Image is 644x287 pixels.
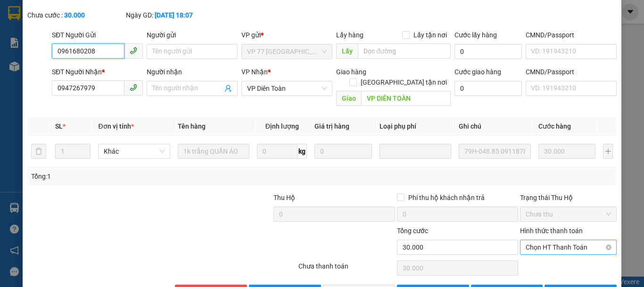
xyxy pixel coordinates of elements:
span: user-add [224,85,232,92]
div: Chưa cước : [27,10,124,20]
span: Chọn HT Thanh Toán [526,240,611,254]
span: Lấy hàng [336,31,363,39]
span: Giao hàng [336,68,366,76]
span: VP Diên Toàn [247,81,327,96]
input: Cước lấy hàng [454,44,522,59]
label: Cước lấy hàng [454,31,497,39]
div: CMND/Passport [526,30,617,40]
th: Ghi chú [455,117,534,136]
span: Thu Hộ [273,194,295,201]
span: close-circle [606,244,611,250]
input: Ghi Chú [459,144,530,159]
input: 0 [538,144,596,159]
span: phone [130,84,137,91]
span: Cước hàng [538,122,571,130]
span: [GEOGRAPHIC_DATA] tận nơi [357,77,451,87]
div: Người gửi [147,30,238,40]
span: Định lượng [265,122,299,130]
div: Ngày GD: [126,10,223,20]
button: delete [31,144,46,159]
label: Hình thức thanh toán [520,227,583,235]
th: Loại phụ phí [376,117,455,136]
button: plus [603,144,613,159]
span: SL [55,122,63,130]
b: 30.000 [64,11,85,19]
span: Tổng cước [397,227,428,235]
div: Tổng: 1 [31,171,249,182]
span: Khác [104,144,164,158]
span: Chưa thu [526,207,611,221]
span: Lấy [336,43,358,59]
input: 0 [314,144,372,159]
input: Dọc đường [361,91,451,106]
span: Giá trị hàng [314,122,349,130]
div: SĐT Người Gửi [52,30,143,40]
span: kg [297,144,307,159]
span: phone [130,47,137,54]
span: Phí thu hộ khách nhận trả [405,192,488,203]
span: Tên hàng [178,122,206,130]
div: CMND/Passport [526,67,617,77]
span: Lấy tận nơi [410,30,451,40]
div: Chưa thanh toán [297,261,396,278]
div: VP gửi [241,30,332,40]
span: VP 77 Thái Nguyên [247,44,327,59]
div: Người nhận [147,67,238,77]
div: Trạng thái Thu Hộ [520,192,617,203]
span: VP Nhận [241,68,268,76]
input: Dọc đường [358,43,451,59]
span: Đơn vị tính [98,122,133,130]
div: SĐT Người Nhận [52,67,143,77]
input: VD: Bàn, Ghế [178,144,249,159]
label: Cước giao hàng [454,68,501,76]
b: [DATE] 18:07 [155,11,193,19]
span: Giao [336,91,361,106]
input: Cước giao hàng [454,81,522,96]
